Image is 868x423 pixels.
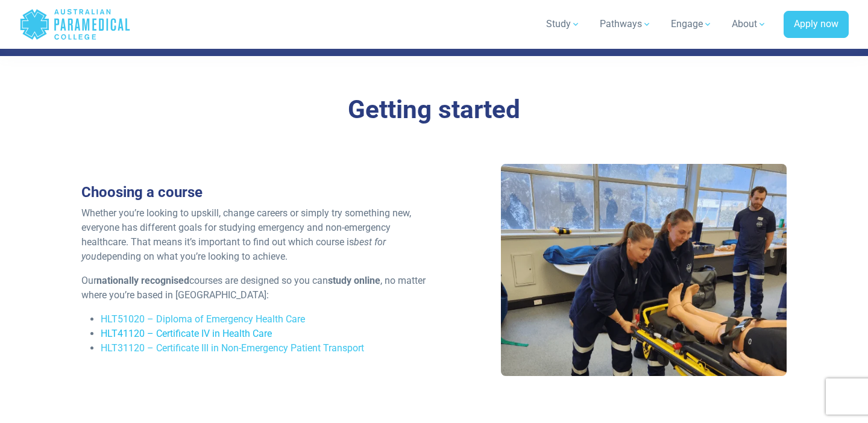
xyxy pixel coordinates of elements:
a: HLT51020 – Diploma of Emergency Health Care [101,313,305,325]
a: Australian Paramedical College [19,5,131,44]
strong: online [354,275,380,286]
a: Apply now [784,11,849,39]
h3: Choosing a course [81,184,427,201]
p: Whether you’re looking to upskill, change careers or simply try something new, everyone has diffe... [81,206,427,264]
a: About [725,7,774,41]
a: HLT31120 – Certificate III in Non-Emergency Patient Transport [101,342,364,354]
h3: Getting started [81,95,787,125]
a: Study [539,7,588,41]
a: Pathways [593,7,659,41]
strong: nationally recognised [96,275,189,286]
p: Our courses are designed so you can , no matter where you’re based in [GEOGRAPHIC_DATA]: [81,274,427,302]
a: HLT41120 – Certificate IV in Health Care [101,328,272,339]
a: Engage [664,7,720,41]
strong: study [328,275,351,286]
